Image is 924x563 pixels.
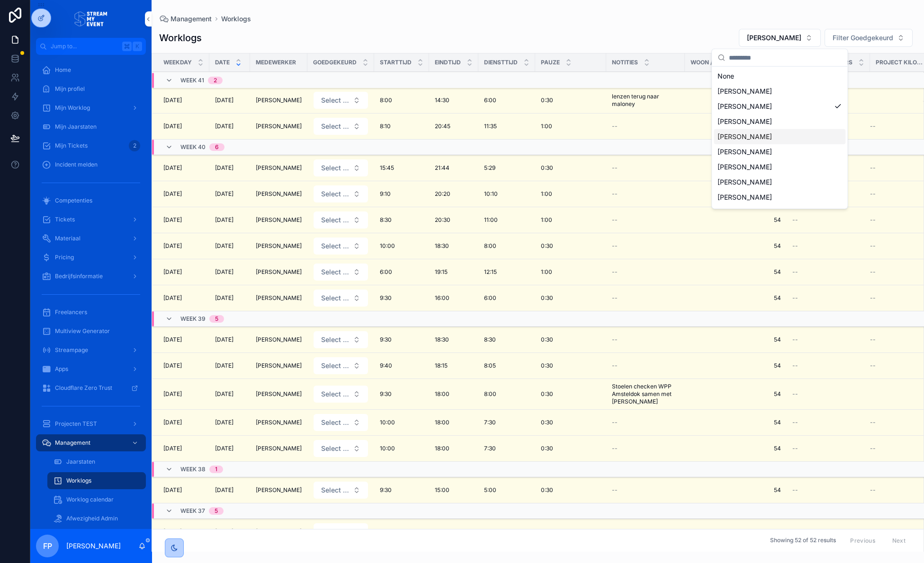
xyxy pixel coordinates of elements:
[314,92,368,109] button: Select Button
[36,304,146,321] a: Freelancers
[180,315,206,323] span: Week 39
[321,215,349,225] span: Select a Goedgekeurd
[256,268,302,276] span: [PERSON_NAME]
[435,362,448,369] span: 18:15
[718,117,772,126] span: [PERSON_NAME]
[484,419,496,426] span: 7:30
[321,418,349,427] span: Select a Goedgekeurd
[380,362,392,369] span: 9:40
[435,123,450,130] span: 20:45
[36,137,146,154] a: Mijn Tickets2
[314,482,368,499] button: Select Button
[36,62,146,79] a: Home
[55,216,75,223] span: Tickets
[870,164,876,172] span: --
[47,491,146,508] a: Worklog calendar
[484,164,495,172] span: 5:29
[612,294,618,302] span: --
[612,336,618,343] span: --
[180,77,204,84] span: Week 41
[321,485,349,495] span: Select a Goedgekeurd
[66,458,95,466] span: Jaarstaten
[163,445,182,452] span: [DATE]
[314,357,368,374] button: Select Button
[380,59,412,66] span: Starttijd
[541,528,553,536] span: 0:30
[612,362,618,369] span: --
[314,290,368,307] button: Select Button
[215,268,233,276] span: [DATE]
[435,486,449,494] span: 15:00
[314,185,368,202] button: Select Button
[159,31,202,44] h1: Worklogs
[321,189,349,199] span: Select a Goedgekeurd
[55,384,112,392] span: Cloudflare Zero Trust
[870,445,876,452] span: --
[792,216,798,224] span: --
[163,486,182,494] span: [DATE]
[380,190,391,198] span: 9:10
[321,293,349,303] span: Select a Goedgekeurd
[215,419,233,426] span: [DATE]
[541,190,552,198] span: 1:00
[691,336,781,343] span: 54
[541,216,552,224] span: 1:00
[215,362,233,369] span: [DATE]
[214,77,217,84] div: 2
[314,331,368,348] button: Select Button
[380,164,394,172] span: 15:45
[541,97,553,104] span: 0:30
[484,216,498,224] span: 11:00
[792,268,798,276] span: --
[870,362,876,369] span: --
[36,156,146,173] a: Incident melden
[691,294,781,302] span: 54
[170,14,212,24] span: Management
[314,523,368,540] button: Select Button
[612,93,679,108] span: lenzen terug naar maloney
[256,123,302,130] span: [PERSON_NAME]
[47,472,146,489] a: Worklogs
[30,55,152,529] div: scrollable content
[55,161,98,168] span: Incident melden
[221,14,251,24] a: Worklogs
[163,59,192,66] span: Weekday
[792,390,798,398] span: --
[870,123,876,130] span: --
[163,268,182,276] span: [DATE]
[256,486,302,494] span: [PERSON_NAME]
[180,466,206,473] span: Week 38
[36,249,146,266] a: Pricing
[541,419,553,426] span: 0:30
[163,216,182,224] span: [DATE]
[484,528,496,536] span: 8:00
[380,486,392,494] span: 9:30
[870,528,876,536] span: --
[215,242,233,250] span: [DATE]
[435,390,449,398] span: 18:00
[825,29,913,47] button: Select Button
[36,38,146,55] button: Jump to...K
[380,336,392,343] span: 9:30
[691,528,781,536] span: 54
[484,268,497,276] span: 12:15
[380,123,391,130] span: 8:10
[256,242,302,250] span: [PERSON_NAME]
[55,197,92,204] span: Competenties
[718,177,772,187] span: [PERSON_NAME]
[129,140,140,151] div: 2
[870,336,876,343] span: --
[541,486,553,494] span: 0:30
[792,294,798,302] span: --
[718,193,772,202] span: [PERSON_NAME]
[484,336,496,343] span: 8:30
[612,486,618,494] span: --
[256,97,302,104] span: [PERSON_NAME]
[612,419,618,426] span: --
[691,164,781,172] span: 54
[55,327,110,335] span: Multiview Generator
[541,294,553,302] span: 0:30
[55,66,71,74] span: Home
[55,104,90,112] span: Mijn Worklog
